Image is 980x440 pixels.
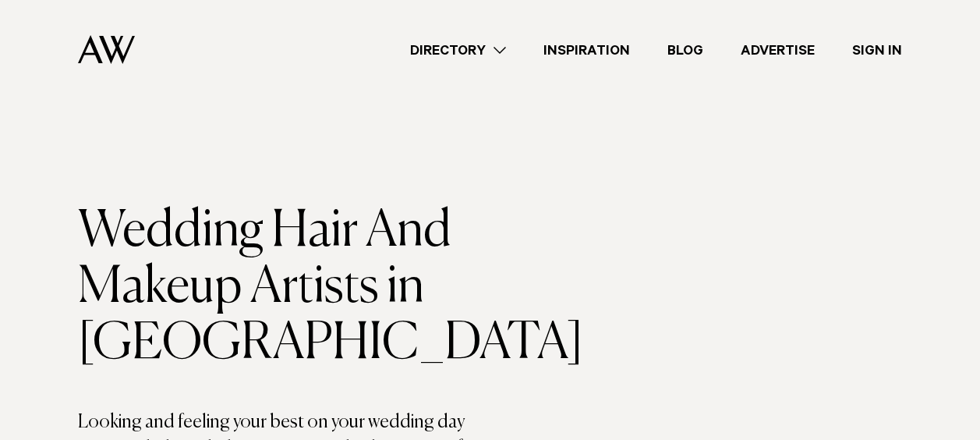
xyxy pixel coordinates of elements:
img: Auckland Weddings Logo [78,35,135,64]
a: Inspiration [525,40,649,61]
a: Directory [391,40,525,61]
a: Blog [649,40,722,61]
a: Sign In [833,40,921,61]
h1: Wedding Hair And Makeup Artists in [GEOGRAPHIC_DATA] [78,204,490,372]
a: Advertise [722,40,833,61]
